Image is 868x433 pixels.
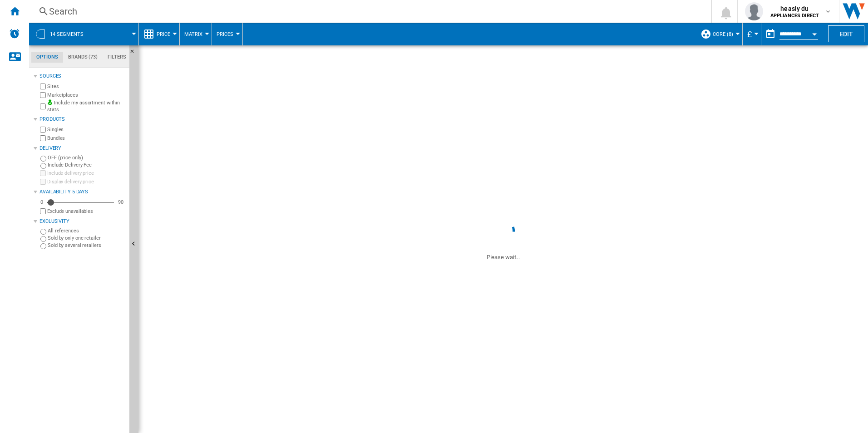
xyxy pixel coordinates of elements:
ng-transclude: Please wait... [487,254,520,261]
input: Display delivery price [40,179,46,185]
div: 14 segments [34,23,134,45]
div: Sources [39,73,126,80]
button: Hide [129,45,140,62]
div: Search [49,5,687,18]
label: Sold by only one retailer [48,235,126,241]
div: Availability 5 Days [39,188,126,196]
label: Marketplaces [47,92,126,98]
label: Include Delivery Fee [48,162,126,168]
div: Core (8) [700,23,738,45]
button: md-calendar [761,25,779,43]
label: Include delivery price [47,170,126,177]
label: Display delivery price [47,178,126,185]
label: Include my assortment within stats [47,99,126,113]
md-menu: Currency [743,23,761,45]
input: Singles [40,127,46,133]
b: APPLIANCES DIRECT [770,13,819,19]
input: Include delivery price [40,170,46,176]
button: Price [157,23,175,45]
button: Matrix [184,23,207,45]
button: Prices [217,23,238,45]
label: Bundles [47,135,126,142]
img: profile.jpg [745,2,763,20]
span: Prices [217,31,233,37]
span: £ [747,30,752,39]
div: 0 [38,199,45,206]
label: Sold by several retailers [48,242,126,249]
label: Exclude unavailables [47,208,126,215]
label: Sites [47,83,126,90]
div: Exclusivity [39,218,126,225]
input: Bundles [40,135,46,141]
label: OFF (price only) [48,154,126,161]
img: mysite-bg-18x18.png [47,99,53,105]
button: Core (8) [713,23,738,45]
button: 14 segments [50,23,93,45]
input: Display delivery price [40,208,46,214]
label: Singles [47,126,126,133]
div: 90 [116,199,126,206]
button: Open calendar [806,25,823,41]
input: Include my assortment within stats [40,101,46,112]
div: Price [143,23,175,45]
md-slider: Availability [47,198,114,207]
input: Sites [40,84,46,89]
span: heasly du [770,4,819,13]
div: Delivery [39,145,126,152]
div: Products [39,116,126,123]
label: All references [48,227,126,234]
input: Include Delivery Fee [40,163,46,169]
span: 14 segments [50,31,84,37]
md-tab-item: Brands (73) [63,52,103,63]
input: All references [40,229,46,235]
md-tab-item: Options [31,52,63,63]
span: Core (8) [713,31,733,37]
md-tab-item: Filters [103,52,131,63]
input: Sold by several retailers [40,243,46,249]
img: alerts-logo.svg [9,28,20,39]
button: Edit [828,25,864,42]
button: £ [747,23,756,45]
input: Marketplaces [40,92,46,98]
span: Matrix [184,31,202,37]
span: Price [157,31,170,37]
input: Sold by only one retailer [40,236,46,242]
input: OFF (price only) [40,156,46,162]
